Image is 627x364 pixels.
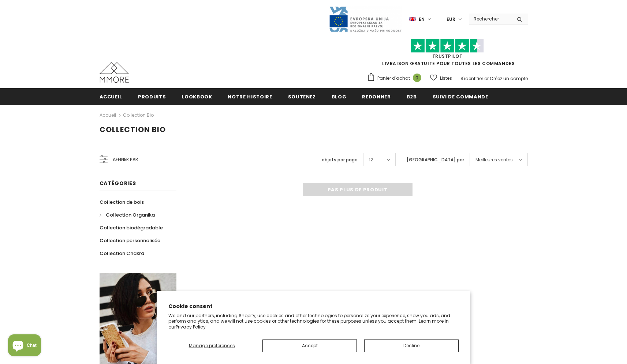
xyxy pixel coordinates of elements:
[100,111,116,120] a: Accueil
[288,88,316,105] a: soutenez
[100,196,144,209] a: Collection de bois
[100,93,123,100] span: Accueil
[362,93,391,100] span: Redonner
[432,53,463,59] a: TrustPilot
[411,39,484,53] img: Faites confiance aux étoiles pilotes
[182,93,212,100] span: Lookbook
[329,16,402,22] a: Javni Razpis
[100,221,163,234] a: Collection biodégradable
[138,88,166,105] a: Produits
[407,93,417,100] span: B2B
[430,72,452,85] a: Listes
[367,42,528,67] span: LIVRAISON GRATUITE POUR TOUTES LES COMMANDES
[469,14,511,24] input: Search Site
[100,88,123,105] a: Accueil
[100,234,160,247] a: Collection personnalisée
[475,156,513,164] span: Meilleures ventes
[113,155,138,164] span: Affiner par
[362,88,391,105] a: Redonner
[369,156,373,164] span: 12
[100,180,136,187] span: Catégories
[123,112,154,118] a: Collection Bio
[407,156,464,164] label: [GEOGRAPHIC_DATA] par
[100,199,144,206] span: Collection de bois
[100,247,144,260] a: Collection Chakra
[176,324,206,330] a: Privacy Policy
[228,93,272,100] span: Notre histoire
[433,93,488,100] span: Suivi de commande
[484,75,489,82] span: or
[168,313,459,330] p: We and our partners, including Shopify, use cookies and other technologies to personalize your ex...
[100,224,163,231] span: Collection biodégradable
[100,237,160,244] span: Collection personnalisée
[407,88,417,105] a: B2B
[460,75,483,82] a: S'identifier
[329,6,402,33] img: Javni Razpis
[100,124,166,135] span: Collection Bio
[332,93,347,100] span: Blog
[228,88,272,105] a: Notre histoire
[182,88,212,105] a: Lookbook
[100,62,129,83] img: Cas MMORE
[168,303,459,310] h2: Cookie consent
[288,93,316,100] span: soutenez
[322,156,358,164] label: objets par page
[106,211,155,218] span: Collection Organika
[447,16,455,23] span: EUR
[367,73,425,84] a: Panier d'achat 0
[6,334,43,358] inbox-online-store-chat: Shopify online store chat
[440,75,452,82] span: Listes
[377,75,410,82] span: Panier d'achat
[100,209,155,221] a: Collection Organika
[409,16,416,22] img: i-lang-1.png
[364,339,459,352] button: Decline
[168,339,255,352] button: Manage preferences
[262,339,357,352] button: Accept
[490,75,528,82] a: Créez un compte
[189,342,235,349] span: Manage preferences
[332,88,347,105] a: Blog
[138,93,166,100] span: Produits
[413,74,421,82] span: 0
[419,16,425,23] span: en
[433,88,488,105] a: Suivi de commande
[100,250,144,257] span: Collection Chakra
